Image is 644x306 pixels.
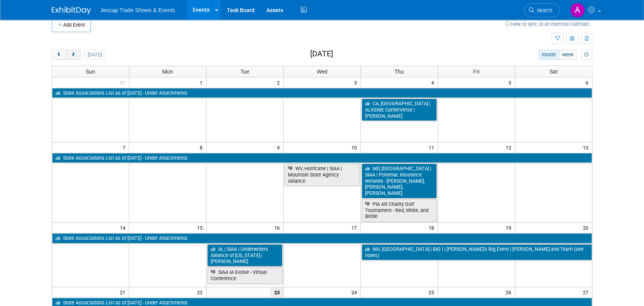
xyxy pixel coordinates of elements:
[86,68,95,75] span: Sun
[52,233,592,243] a: State Associations List as of [DATE] - Under Attachments
[52,88,592,98] a: State Associations List as of [DATE] - Under Attachments
[431,77,438,87] span: 4
[428,223,438,232] span: 18
[52,7,91,14] img: ExhibitDay
[505,21,592,27] a: How to sync to an external calendar...
[122,142,129,152] span: 7
[534,7,552,13] span: Search
[582,142,592,152] span: 13
[199,77,206,87] span: 1
[119,223,129,232] span: 14
[196,223,206,232] span: 15
[505,223,515,232] span: 19
[52,50,66,60] button: prev
[351,142,360,152] span: 10
[241,68,249,75] span: Tue
[362,99,437,121] a: CA, [GEOGRAPHIC_DATA] | ALKEME CarrierVerse | [PERSON_NAME]
[119,77,129,87] span: 31
[310,50,333,58] h2: [DATE]
[473,68,479,75] span: Fri
[284,164,360,186] a: WV, Hurricane | SIAA | Mountain State Agency Alliance
[100,7,175,13] span: Jencap Trade Shows & Events
[581,50,592,60] button: myCustomButton
[524,4,560,17] a: Search
[270,287,283,297] span: 23
[362,164,437,198] a: MD, [GEOGRAPHIC_DATA] | SIAA | Potomac Insurance Network - [PERSON_NAME], [PERSON_NAME], [PERSON_...
[559,50,577,60] button: week
[582,223,592,232] span: 20
[199,142,206,152] span: 8
[273,223,283,232] span: 16
[505,287,515,297] span: 26
[508,77,515,87] span: 5
[276,142,283,152] span: 9
[582,287,592,297] span: 27
[585,77,592,87] span: 6
[428,287,438,297] span: 25
[351,287,360,297] span: 24
[570,3,585,18] img: Allison Sharpe
[317,68,327,75] span: Wed
[196,287,206,297] span: 22
[84,50,105,60] button: [DATE]
[394,68,404,75] span: Thu
[119,287,129,297] span: 21
[362,244,592,260] a: MA, [GEOGRAPHIC_DATA] | BIG I | [PERSON_NAME]’s Big Event | [PERSON_NAME] and Team (see notes)
[362,199,437,221] a: PIA AR Charity Golf Tournament - Red, White, and Birdie
[428,142,438,152] span: 11
[207,267,282,283] a: SIAA IA Evolve - Virtual Conference
[207,244,282,266] a: IA, | SIAA | Underwriters Alliance of [US_STATE] | [PERSON_NAME]
[353,77,360,87] span: 3
[538,50,559,60] button: month
[52,153,592,163] a: State Associations List as of [DATE] - Under Attachments
[549,68,557,75] span: Sat
[584,52,589,58] i: Personalize Calendar
[505,142,515,152] span: 12
[162,68,173,75] span: Mon
[351,223,360,232] span: 17
[52,18,91,32] button: Add Event
[66,50,80,60] button: next
[276,77,283,87] span: 2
